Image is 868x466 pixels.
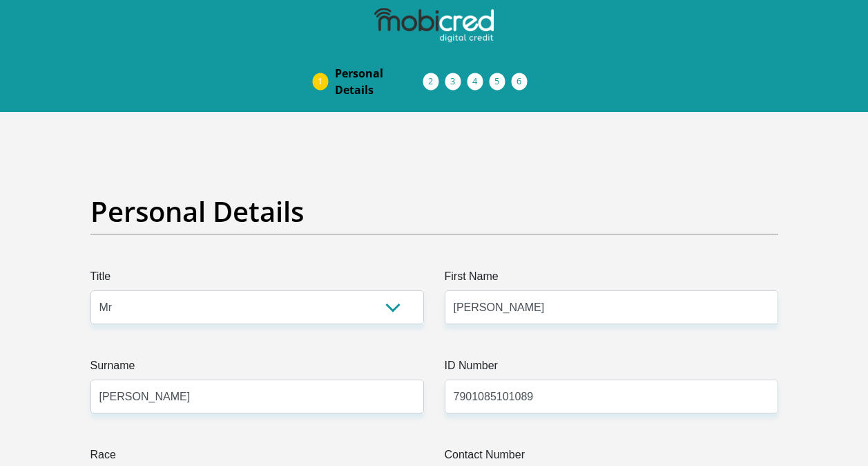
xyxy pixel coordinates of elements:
a: PersonalDetails [324,59,434,104]
label: ID Number [445,357,778,380]
label: Title [90,268,424,290]
input: Surname [90,380,424,413]
label: First Name [445,268,778,290]
input: ID Number [445,380,778,413]
h2: Personal Details [90,195,778,228]
label: Surname [90,357,424,380]
input: First Name [445,290,778,324]
span: Personal Details [335,65,423,98]
img: mobicred logo [374,8,493,43]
